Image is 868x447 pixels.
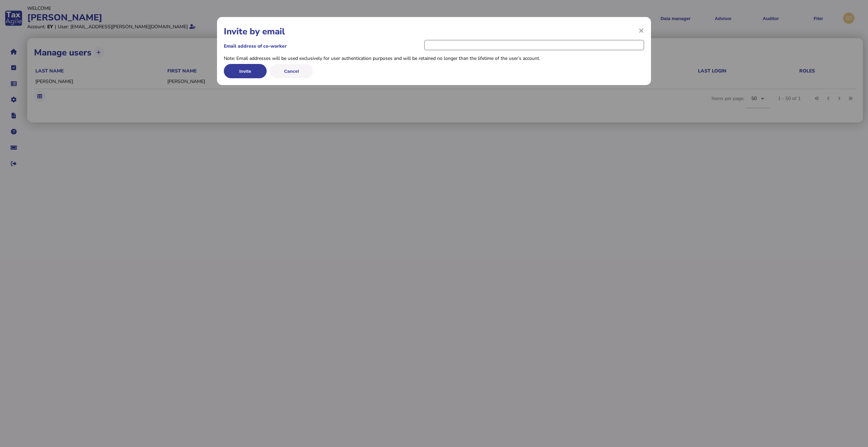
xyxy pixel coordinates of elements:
[224,64,267,78] button: Invite
[224,43,423,49] label: Email address of co-worker
[224,26,644,37] h1: Invite by email
[224,55,644,62] div: Note: Email addresses will be used exclusively for user authentication purposes and will be retai...
[270,64,313,78] button: Cancel
[638,24,644,37] span: ×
